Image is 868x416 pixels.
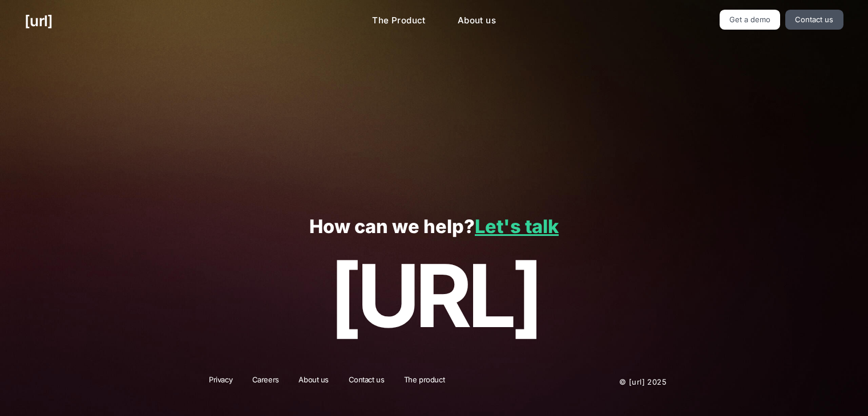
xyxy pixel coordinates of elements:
p: © [URL] 2025 [550,374,667,389]
a: Careers [245,374,286,389]
p: [URL] [25,247,843,345]
a: Contact us [785,10,843,30]
a: The Product [363,10,435,32]
a: The product [397,374,452,389]
a: Get a demo [720,10,781,30]
a: About us [291,374,336,389]
p: How can we help? [25,217,843,238]
a: Privacy [201,374,240,389]
a: About us [449,10,505,32]
a: Contact us [341,374,392,389]
a: [URL] [25,10,53,32]
a: Let's talk [475,215,559,238]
